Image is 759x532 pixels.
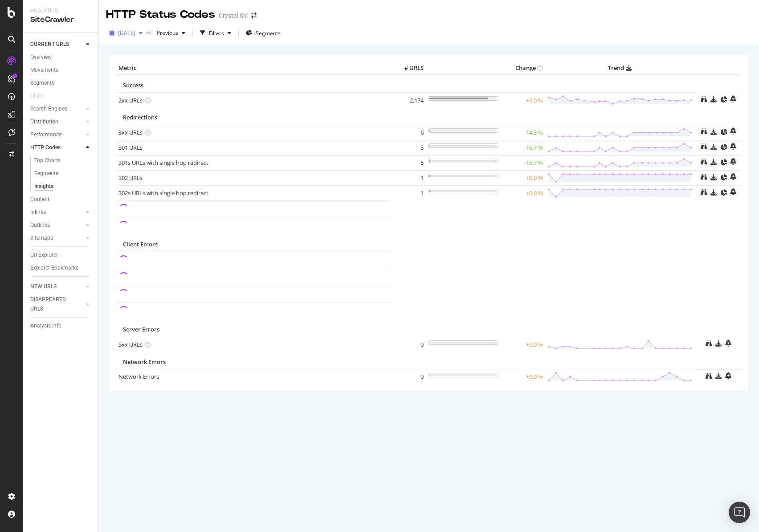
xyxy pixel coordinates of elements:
[123,113,157,121] span: Redirections
[730,188,736,195] div: bell-plus
[242,26,284,40] button: Segments
[390,337,426,352] td: 0
[30,53,52,62] div: Overview
[390,185,426,201] td: 1
[30,282,57,291] div: NEW URLS
[30,7,91,15] div: Analytics
[730,173,736,180] div: bell-plus
[106,7,215,22] div: HTTP Status Codes
[30,130,61,139] div: Performance
[118,96,143,104] a: 2xx URLs
[501,337,545,352] td: +0.0 %
[501,170,545,185] td: +0.0 %
[118,143,143,151] a: 301 URLs
[30,117,58,127] div: Distribution
[34,182,53,191] div: Insights
[116,61,390,75] th: Metric
[390,369,426,385] td: 0
[729,502,750,523] div: Open Intercom Messenger
[34,182,92,191] a: Insights
[730,127,736,135] div: bell-plus
[118,174,143,182] a: 302 URLs
[30,250,92,260] a: Url Explorer
[501,155,545,170] td: -16.7 %
[725,340,731,347] div: bell-plus
[30,78,54,88] div: Segments
[209,29,224,37] div: Filters
[30,195,49,204] div: Content
[30,282,83,291] a: NEW URLS
[730,95,736,102] div: bell-plus
[501,125,545,140] td: -14.3 %
[30,143,61,152] div: HTTP Codes
[30,208,46,217] div: Inlinks
[30,233,53,243] div: Sitemaps
[123,358,166,366] span: Network Errors
[30,250,58,260] div: Url Explorer
[30,233,83,243] a: Sitemaps
[118,189,208,197] a: 302s URLs with single hop redirect
[146,29,153,36] span: vs
[196,26,235,40] button: Filters
[30,91,53,101] a: Visits
[118,340,143,348] a: 5xx URLs
[501,140,545,155] td: -16.7 %
[30,65,58,75] div: Movements
[30,221,83,230] a: Outlinks
[30,321,92,331] a: Analysis Info
[501,369,545,385] td: +0.0 %
[106,26,146,40] button: [DATE]
[30,104,83,114] a: Search Engines
[390,93,426,108] td: 2,174
[501,185,545,201] td: +0.0 %
[501,61,545,75] th: Change
[30,91,44,101] div: Visits
[30,221,50,230] div: Outlinks
[30,117,83,127] a: Distribution
[30,143,83,152] a: HTTP Codes
[123,81,143,89] span: Success
[725,372,731,379] div: bell-plus
[30,195,92,204] a: Content
[730,158,736,165] div: bell-plus
[390,155,426,170] td: 5
[123,240,158,248] span: Client Errors
[251,12,257,19] div: arrow-right-arrow-left
[34,156,92,165] a: Top Charts
[30,78,92,88] a: Segments
[153,26,189,40] button: Previous
[501,93,545,108] td: +0.0 %
[118,159,208,167] a: 301s URLs with single hop redirect
[118,128,143,136] a: 3xx URLs
[118,29,135,37] span: 2025 Oct. 8th
[34,169,58,178] div: Segments
[30,208,83,217] a: Inlinks
[390,125,426,140] td: 6
[34,156,61,165] div: Top Charts
[30,40,69,49] div: CURRENT URLS
[34,169,92,178] a: Segments
[30,263,78,273] div: Explorer Bookmarks
[30,53,92,62] a: Overview
[30,295,75,314] div: DISAPPEARED URLS
[123,325,159,333] span: Server Errors
[30,15,91,25] div: SiteCrawler
[153,29,178,37] span: Previous
[545,61,695,75] th: Trend
[30,65,92,75] a: Movements
[390,170,426,185] td: 1
[390,61,426,75] th: # URLS
[30,321,61,331] div: Analysis Info
[30,263,92,273] a: Explorer Bookmarks
[118,372,159,381] a: Network Errors
[256,29,281,37] span: Segments
[30,295,83,314] a: DISAPPEARED URLS
[30,40,83,49] a: CURRENT URLS
[730,143,736,150] div: bell-plus
[390,140,426,155] td: 5
[30,104,67,114] div: Search Engines
[219,11,248,20] div: Crystal Ski
[30,130,83,139] a: Performance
